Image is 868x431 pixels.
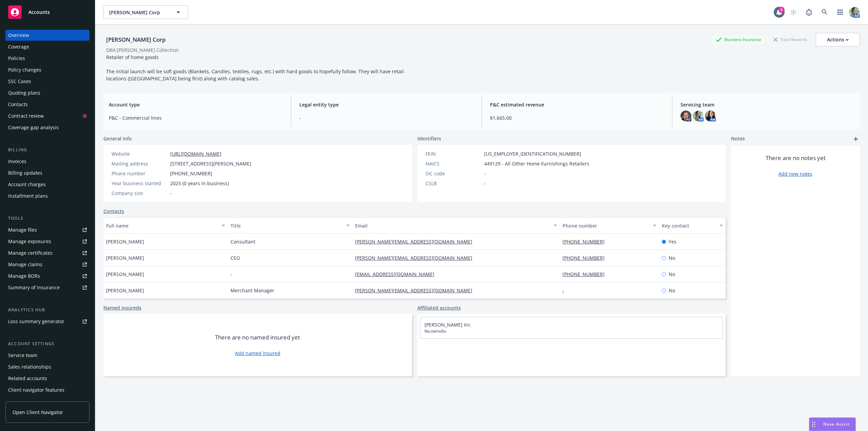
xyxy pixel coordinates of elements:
[170,151,221,157] a: [URL][DOMAIN_NAME]
[106,271,144,278] span: [PERSON_NAME]
[770,35,810,44] div: Total Rewards
[109,101,283,108] span: Account type
[106,287,144,294] span: [PERSON_NAME]
[103,208,124,215] a: Contacts
[355,255,478,261] a: [PERSON_NAME][EMAIL_ADDRESS][DOMAIN_NAME]
[103,217,228,234] button: Full name
[693,111,704,121] img: photo
[355,271,440,277] a: [EMAIL_ADDRESS][DOMAIN_NAME]
[425,321,471,328] a: [PERSON_NAME] Inc
[417,304,461,311] a: Affiliated accounts
[8,64,41,75] div: Policy changes
[5,316,90,327] a: Loss summary generator
[8,156,26,167] div: Invoices
[5,236,90,247] span: Manage exposures
[8,316,64,327] div: Loss summary generator
[231,222,342,229] div: Title
[8,282,60,293] div: Summary of insurance
[425,328,719,334] span: Nicolehollis
[5,168,90,178] a: Billing updates
[680,111,691,121] img: photo
[8,259,42,270] div: Manage claims
[235,350,280,357] a: Add named insured
[8,41,29,52] div: Coverage
[109,9,168,16] span: [PERSON_NAME] Corp
[484,150,581,157] span: [US_EMPLOYER_IDENTIFICATION_NUMBER]
[5,111,90,121] a: Contract review
[5,224,90,235] a: Manage files
[106,254,144,261] span: [PERSON_NAME]
[5,76,90,87] a: SSC Cases
[833,5,847,19] a: Switch app
[112,190,167,197] div: Company size
[228,217,352,234] button: Title
[563,238,610,245] a: [PHONE_NUMBER]
[662,222,715,229] div: Key contact
[106,222,218,229] div: Full name
[355,222,550,229] div: Email
[563,222,649,229] div: Phone number
[13,409,63,416] span: Open Client Navigator
[5,87,90,98] a: Quoting plans
[5,340,90,347] div: Account settings
[8,248,53,258] div: Manage certificates
[8,87,40,98] div: Quoting plans
[8,30,29,41] div: Overview
[5,146,90,153] div: Billing
[563,255,610,261] a: [PHONE_NUMBER]
[8,236,51,247] div: Manage exposures
[816,33,860,46] button: Actions
[5,307,90,313] div: Analytics hub
[5,30,90,41] a: Overview
[680,101,854,108] span: Servicing team
[484,160,589,167] span: 449129 - All Other Home Furnishings Retailers
[28,9,50,15] span: Accounts
[8,122,59,133] div: Coverage gap analysis
[112,180,167,187] div: Year business started
[8,99,28,110] div: Contacts
[484,180,486,187] span: -
[231,254,240,261] span: CEO
[849,7,860,18] img: photo
[5,156,90,167] a: Invoices
[426,160,481,167] div: NAICS
[8,224,37,235] div: Manage files
[766,154,826,162] span: There are no notes yet
[5,64,90,75] a: Policy changes
[355,238,478,245] a: [PERSON_NAME][EMAIL_ADDRESS][DOMAIN_NAME]
[231,238,255,245] span: Consultant
[5,41,90,52] a: Coverage
[215,333,300,341] span: There are no named insured yet
[5,3,90,22] a: Accounts
[8,76,31,87] div: SSC Cases
[8,271,40,281] div: Manage BORs
[8,179,46,190] div: Account charges
[669,238,676,245] span: Yes
[705,111,716,121] img: photo
[669,287,675,294] span: No
[5,259,90,270] a: Manage claims
[5,361,90,372] a: Sales relationships
[106,54,405,82] span: Retailer of home goods The initial launch will be soft goods (Blankets, Candles, textiles, rugs, ...
[426,180,481,187] div: CSLB
[5,122,90,133] a: Coverage gap analysis
[484,170,486,177] span: -
[490,101,664,108] span: P&C estimated revenue
[5,350,90,361] a: Service team
[103,135,132,142] span: General info
[106,46,179,54] div: DBA: [PERSON_NAME] Collection
[802,5,816,19] a: Report a Bug
[852,135,860,143] a: add
[563,287,570,294] a: -
[103,35,169,44] div: [PERSON_NAME] Corp
[112,150,167,157] div: Website
[823,421,850,427] span: Nova Assist
[426,170,481,177] div: SIC code
[809,418,818,431] div: Drag to move
[8,111,44,121] div: Contract review
[112,170,167,177] div: Phone number
[5,191,90,201] a: Installment plans
[8,168,42,178] div: Billing updates
[355,287,478,294] a: [PERSON_NAME][EMAIL_ADDRESS][DOMAIN_NAME]
[170,160,251,167] span: [STREET_ADDRESS][PERSON_NAME]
